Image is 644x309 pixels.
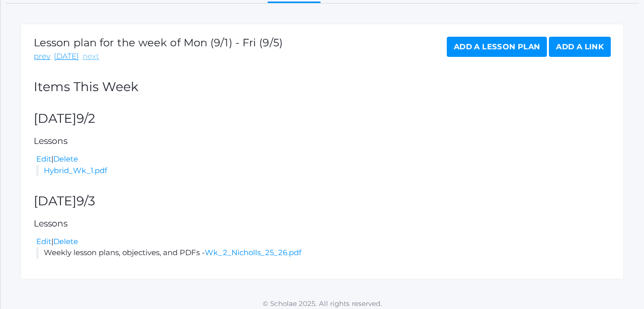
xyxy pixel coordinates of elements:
[44,166,107,175] a: Hybrid_Wk_1.pdf
[83,51,99,62] a: next
[447,37,547,57] a: Add a Lesson Plan
[76,111,95,126] span: 9/2
[36,153,611,165] div: |
[36,154,51,164] a: Edit
[34,112,611,126] h2: [DATE]
[34,194,611,208] h2: [DATE]
[34,51,50,62] a: prev
[36,237,51,246] a: Edit
[36,236,611,248] div: |
[36,247,611,259] li: Weekly lesson plans, objectives, and PDFs -
[34,219,611,228] h5: Lessons
[53,154,78,164] a: Delete
[76,193,95,208] span: 9/3
[34,136,611,146] h5: Lessons
[54,51,79,62] a: [DATE]
[549,37,611,57] a: Add a Link
[34,37,283,48] h1: Lesson plan for the week of Mon (9/1) - Fri (9/5)
[34,80,611,94] h2: Items This Week
[1,298,644,308] p: © Scholae 2025. All rights reserved.
[205,248,301,257] a: Wk_2_Nicholls_25_26.pdf
[53,237,78,246] a: Delete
